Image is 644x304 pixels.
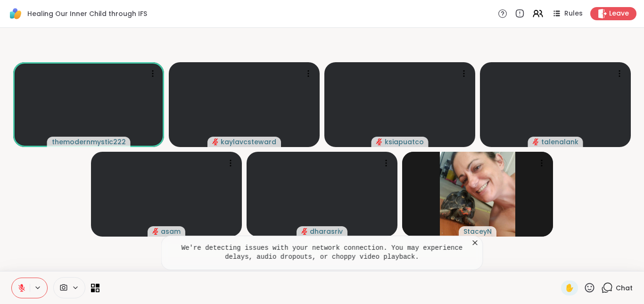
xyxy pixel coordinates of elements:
span: audio-muted [152,228,159,235]
span: talenalank [541,137,578,147]
span: Healing Our Inner Child through IFS [27,9,147,18]
span: audio-muted [212,139,219,145]
span: audio-muted [301,228,308,235]
span: Leave [609,9,629,18]
span: Rules [564,9,583,18]
span: asam [161,227,181,236]
span: ✋ [565,282,574,294]
span: StaceyN [463,227,492,236]
span: dharasriv [310,227,343,236]
span: ksiapuatco [385,137,424,147]
img: StaceyN [440,152,515,237]
span: audio-muted [533,139,539,145]
span: kaylavcsteward [221,137,276,147]
span: Chat [616,283,633,293]
span: themodernmystic222 [52,137,126,147]
pre: We're detecting issues with your network connection. You may experience delays, audio dropouts, o... [173,244,471,262]
span: audio-muted [376,139,383,145]
img: ShareWell Logomark [8,6,24,22]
